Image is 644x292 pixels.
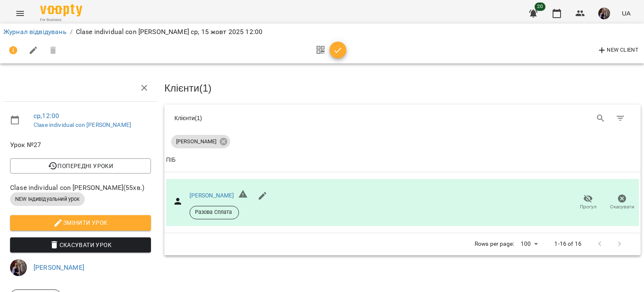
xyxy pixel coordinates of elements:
[171,138,221,145] span: [PERSON_NAME]
[10,3,30,24] button: Menu
[535,3,545,11] span: 20
[34,121,131,128] a: Clase individual con [PERSON_NAME]
[238,189,248,203] h6: Невірний формат телефону ${ phone }
[10,195,85,203] span: NEW Індивідуальний урок
[10,237,151,253] button: Скасувати Урок
[171,135,230,148] div: [PERSON_NAME]
[597,45,639,55] span: New Client
[166,155,176,165] div: Sort
[517,238,541,250] div: 100
[40,17,82,23] span: For Business
[34,263,84,271] a: [PERSON_NAME]
[475,240,514,248] p: Rows per page:
[70,27,73,37] li: /
[17,218,144,228] span: Змінити урок
[3,27,641,37] nav: breadcrumb
[164,105,641,132] div: Table Toolbar
[166,155,639,165] span: ПІБ
[174,114,396,122] div: Клієнти ( 1 )
[605,191,639,214] button: Скасувати
[622,9,631,18] span: UA
[10,215,151,230] button: Змінити урок
[3,28,67,36] a: Журнал відвідувань
[591,108,611,129] button: Search
[10,183,151,193] span: Clase individual con [PERSON_NAME] ( 55 хв. )
[76,27,262,37] p: Clase individual con [PERSON_NAME] ср, 15 жовт 2025 12:00
[40,4,82,16] img: Voopty Logo
[10,140,151,150] span: Урок №27
[580,203,597,210] span: Прогул
[10,259,27,276] img: 8d3efba7e3fbc8ec2cfbf83b777fd0d7.JPG
[571,191,605,214] button: Прогул
[166,155,176,165] div: ПІБ
[190,192,234,199] a: [PERSON_NAME]
[17,240,144,250] span: Скасувати Урок
[164,83,641,94] h3: Клієнти ( 1 )
[618,5,634,21] button: UA
[610,108,631,129] button: Фільтр
[598,8,610,19] img: 8d3efba7e3fbc8ec2cfbf83b777fd0d7.JPG
[595,44,641,57] button: New Client
[610,203,634,210] span: Скасувати
[34,112,59,120] a: ср , 12:00
[17,161,144,171] span: Попередні уроки
[190,208,239,216] span: Разова Сплата
[10,158,151,174] button: Попередні уроки
[554,240,581,248] p: 1-16 of 16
